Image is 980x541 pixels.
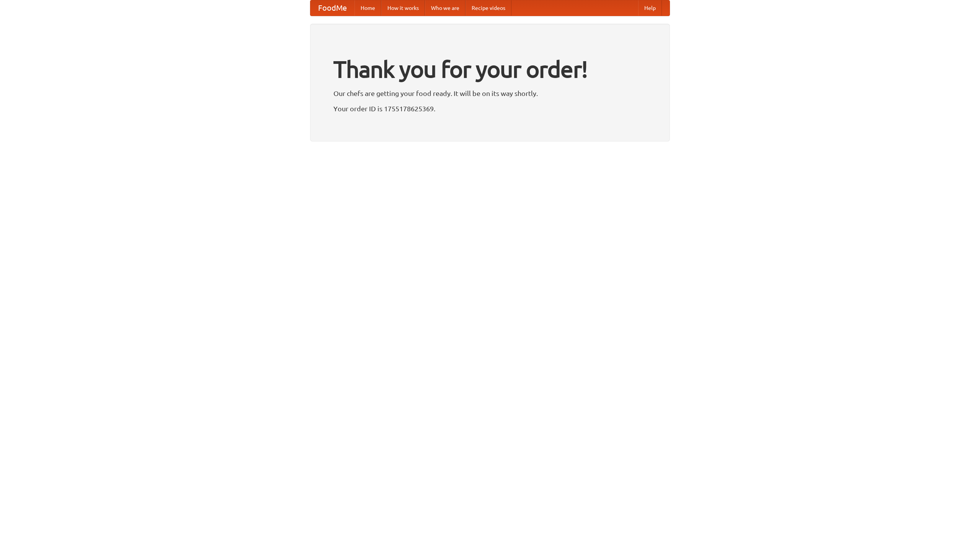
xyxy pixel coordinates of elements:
a: How it works [381,0,425,16]
a: Help [638,0,662,16]
a: FoodMe [310,0,354,16]
p: Your order ID is 1755178625369. [333,103,647,114]
a: Home [354,0,381,16]
a: Who we are [425,0,465,16]
a: Recipe videos [465,0,511,16]
p: Our chefs are getting your food ready. It will be on its way shortly. [333,88,647,99]
h1: Thank you for your order! [333,51,647,88]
